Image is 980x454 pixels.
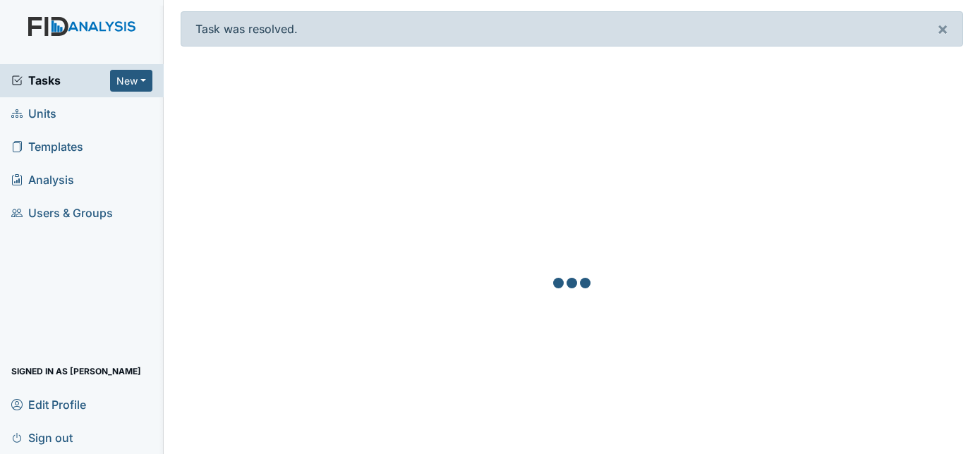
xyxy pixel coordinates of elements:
[11,393,86,415] span: Edit Profile
[11,202,113,224] span: Users & Groups
[110,70,152,92] button: New
[11,103,56,125] span: Units
[11,427,73,448] span: Sign out
[11,169,74,191] span: Analysis
[923,12,962,46] button: ×
[11,72,110,89] a: Tasks
[11,360,141,382] span: Signed in as [PERSON_NAME]
[11,136,83,158] span: Templates
[937,18,948,39] span: ×
[181,11,964,47] div: Task was resolved.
